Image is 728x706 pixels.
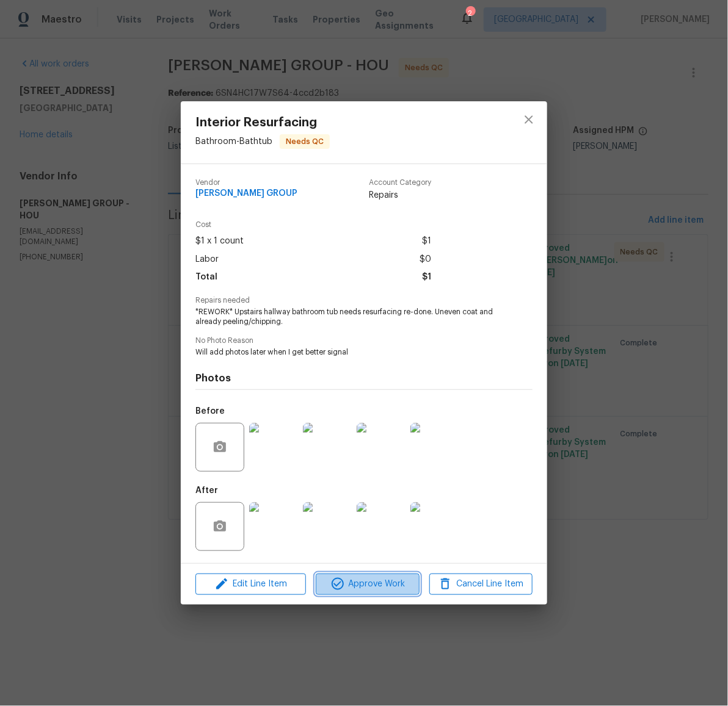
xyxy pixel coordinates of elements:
[195,347,499,358] span: Will add photos later when I get better signal
[514,105,544,134] button: close
[195,137,272,146] span: Bathroom - Bathtub
[369,179,431,187] span: Account Category
[195,116,330,129] span: Interior Resurfacing
[195,407,225,416] h5: Before
[420,251,431,268] span: $0
[195,179,297,187] span: Vendor
[195,372,533,384] h4: Photos
[195,251,219,268] span: Labor
[429,574,533,595] button: Cancel Line Item
[281,135,329,148] span: Needs QC
[195,486,218,495] h5: After
[195,297,533,304] span: Repairs needed
[195,232,244,250] span: $1 x 1 count
[195,268,217,286] span: Total
[195,337,533,345] span: No Photo Reason
[466,7,475,20] div: 2
[319,577,415,592] span: Approve Work
[422,268,431,286] span: $1
[369,189,431,201] span: Repairs
[195,189,297,198] span: [PERSON_NAME] GROUP
[433,577,529,592] span: Cancel Line Item
[199,577,302,592] span: Edit Line Item
[195,221,431,229] span: Cost
[316,574,419,595] button: Approve Work
[422,232,431,250] span: $1
[195,307,499,328] span: *REWORK* Upstairs hallway bathroom tub needs resurfacing re-done. Uneven coat and already peeling...
[195,574,306,595] button: Edit Line Item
